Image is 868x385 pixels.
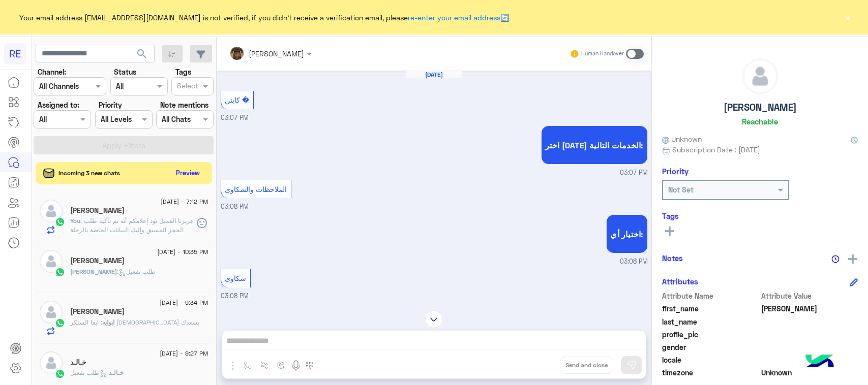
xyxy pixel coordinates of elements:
[662,253,683,263] h6: Notes
[4,43,26,65] div: RE
[109,369,124,376] span: خـالـد
[221,114,249,121] span: 03:07 PM
[40,250,63,273] img: defaultAdmin.png
[221,292,249,300] span: 03:08 PM
[221,203,249,210] span: 03:08 PM
[761,303,858,314] span: ابوعبدالعزيز
[662,211,858,220] h6: Tags
[70,358,86,367] h5: خـالـد
[70,217,195,316] span: عزيزنا العميل نود إعلامكم أنه تم تأكيد طلب الحجز المسبق وإليك البيانات الخاصة بالرحلة والكابتن ال...
[99,100,122,110] label: Priority
[545,140,644,150] span: اختر [DATE] الخدمات التالية:
[408,13,500,22] a: re-enter your email address
[761,355,858,365] span: null
[742,117,778,126] h6: Reachable
[662,367,759,378] span: timezone
[406,71,462,78] h6: [DATE]
[114,67,136,77] label: Status
[662,355,759,365] span: locale
[55,318,65,328] img: WhatsApp
[161,197,208,206] span: [DATE] - 7:12 PM
[848,254,857,264] img: add
[743,59,777,93] img: defaultAdmin.png
[425,310,443,328] img: scroll
[70,318,199,326] span: ابغا الستكر الله يسعدك
[38,67,66,77] label: Channel:
[102,318,114,326] span: ابوايه
[70,256,125,265] h5: فيصل
[620,257,648,267] span: 03:08 PM
[70,307,125,316] h5: ابوايه الرشيدي
[55,267,65,277] img: WhatsApp
[40,351,63,374] img: defaultAdmin.png
[160,100,208,110] label: Note mentions
[662,342,759,352] span: gender
[581,50,624,58] small: Human Handover
[40,200,63,222] img: defaultAdmin.png
[58,169,120,178] span: Incoming 3 new chats
[55,369,65,379] img: WhatsApp
[55,217,65,227] img: WhatsApp
[761,291,858,301] span: Attribute Value
[70,217,80,224] span: You
[843,12,853,22] button: ×
[662,329,759,340] span: profile_pic
[70,206,125,215] h5: محمد الحربي
[157,247,208,256] span: [DATE] - 10:35 PM
[662,316,759,327] span: last_name
[38,100,79,110] label: Assigned to:
[172,166,204,180] button: Preview
[136,48,148,60] span: search
[724,102,797,113] h5: [PERSON_NAME]
[761,342,858,352] span: null
[662,277,698,286] h6: Attributes
[19,12,509,23] span: Your email address [EMAIL_ADDRESS][DOMAIN_NAME] is not verified, if you didn't receive a verifica...
[175,80,198,93] div: Select
[175,67,191,77] label: Tags
[662,291,759,301] span: Attribute Name
[560,357,613,374] button: Send and close
[34,136,214,154] button: Apply Filters
[761,367,858,378] span: Unknown
[40,301,63,324] img: defaultAdmin.png
[130,45,155,67] button: search
[160,298,208,307] span: [DATE] - 9:34 PM
[831,255,840,263] img: notes
[225,95,249,104] span: كابتن �
[620,168,648,178] span: 03:07 PM
[70,268,117,275] span: [PERSON_NAME]
[225,274,246,282] span: شكاوى
[672,144,760,155] span: Subscription Date : [DATE]
[662,303,759,314] span: first_name
[70,369,109,376] span: : طلب تفعيل
[117,268,156,275] span: : طلب تفعيل
[662,134,702,144] span: Unknown
[160,349,208,358] span: [DATE] - 9:27 PM
[802,344,837,380] img: hulul-logo.png
[225,185,287,194] span: الملاحظات والشكاوى
[610,229,643,239] span: اختيار أي:
[662,167,689,176] h6: Priority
